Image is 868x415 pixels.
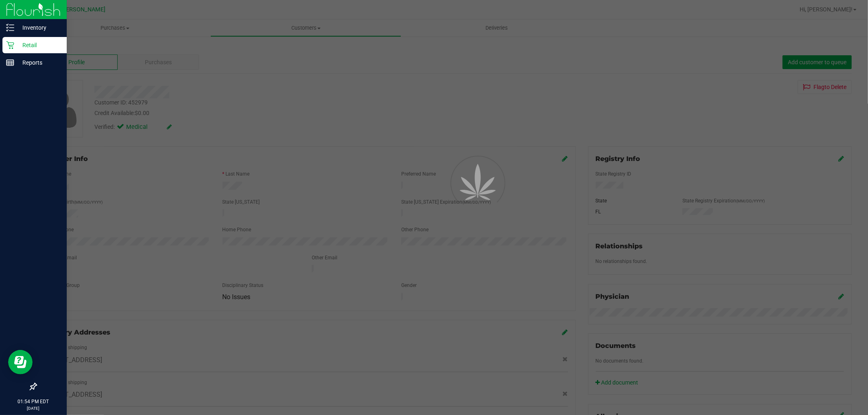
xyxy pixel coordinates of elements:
p: [DATE] [4,405,63,411]
inline-svg: Retail [6,41,14,49]
inline-svg: Inventory [6,24,14,32]
p: Retail [14,40,63,50]
iframe: Resource center [8,350,33,374]
p: 01:54 PM EDT [4,398,63,405]
p: Inventory [14,23,63,33]
p: Reports [14,58,63,67]
inline-svg: Reports [6,59,14,67]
